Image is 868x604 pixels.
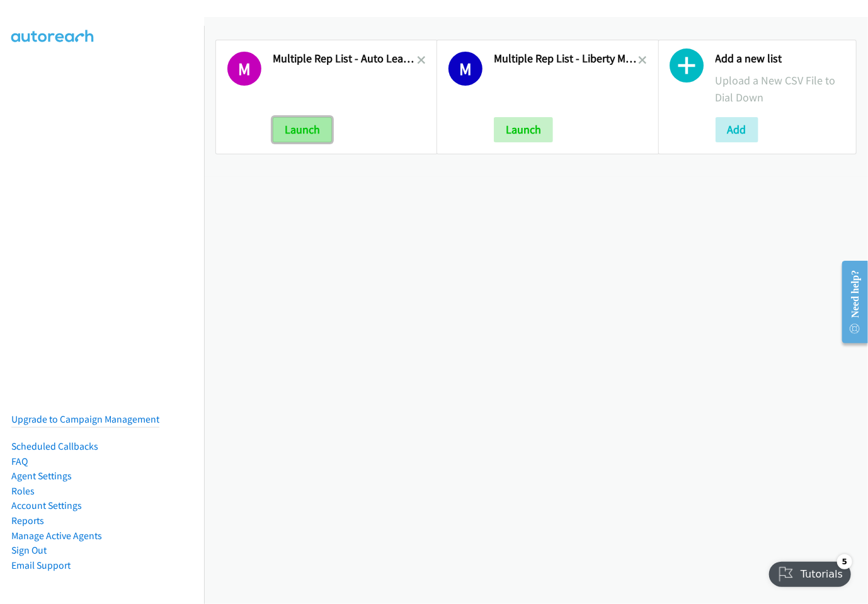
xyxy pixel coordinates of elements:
button: Launch [494,117,553,142]
h1: M [227,52,261,86]
h1: M [448,52,483,86]
a: FAQ [11,455,28,467]
a: Account Settings [11,499,82,511]
a: Roles [11,485,35,497]
a: Sign Out [11,544,47,556]
p: Upload a New CSV File to Dial Down [716,72,845,106]
h2: Multiple Rep List - Liberty Mutual Auto Leads [494,52,638,66]
a: Manage Active Agents [11,530,102,542]
a: Agent Settings [11,470,72,482]
iframe: Resource Center [832,252,868,352]
a: Reports [11,515,44,527]
button: Add [716,117,758,142]
button: Launch [273,117,332,142]
h2: Add a new list [716,52,845,66]
h2: Multiple Rep List - Auto Leads Geico [273,52,417,66]
a: Scheduled Callbacks [11,440,98,452]
iframe: Checklist [762,549,859,595]
a: Upgrade to Campaign Management [11,413,159,425]
a: Email Support [11,559,71,571]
